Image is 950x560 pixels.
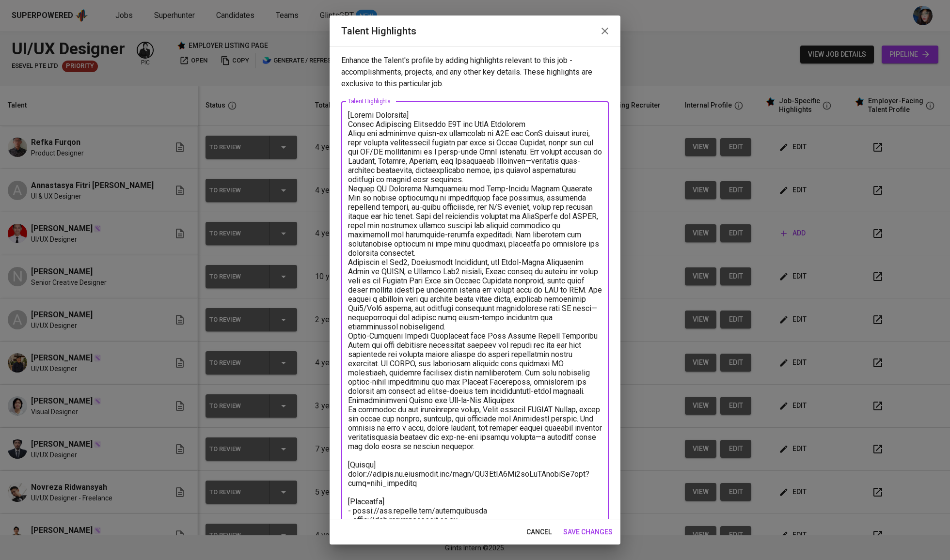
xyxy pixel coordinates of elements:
[522,523,555,541] button: cancel
[559,523,617,541] button: save changes
[341,55,609,90] p: Enhance the Talent's profile by adding highlights relevant to this job - accomplishments, project...
[563,526,613,538] span: save changes
[526,526,552,538] span: cancel
[341,23,609,39] h2: Talent Highlights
